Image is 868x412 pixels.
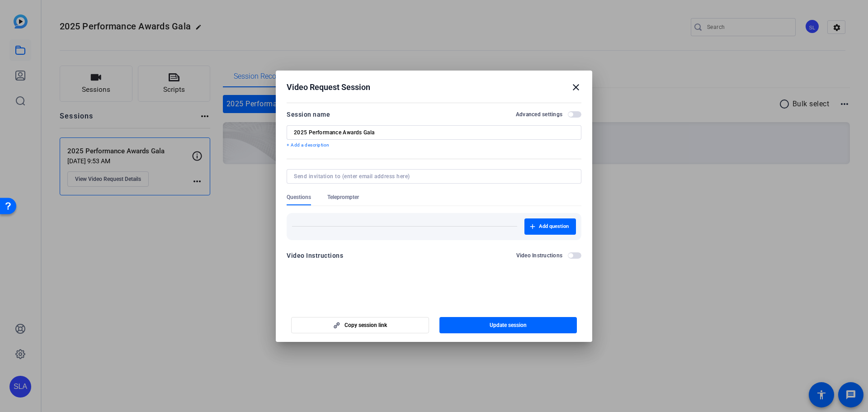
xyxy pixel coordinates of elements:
div: Video Request Session [287,82,581,93]
span: Questions [287,194,311,201]
p: + Add a description [287,142,581,149]
div: Video Instructions [287,250,343,261]
span: Copy session link [344,322,387,329]
mat-icon: close [571,82,581,93]
button: Add question [524,218,576,235]
span: Add question [539,223,569,230]
button: Update session [439,317,577,333]
input: Enter Session Name [294,129,574,136]
span: Teleprompter [327,194,359,201]
input: Send invitation to (enter email address here) [294,173,571,180]
button: Copy session link [291,317,429,333]
span: Update session [490,322,527,329]
h2: Advanced settings [516,111,562,118]
div: Session name [287,109,330,120]
h2: Video Instructions [516,252,563,259]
